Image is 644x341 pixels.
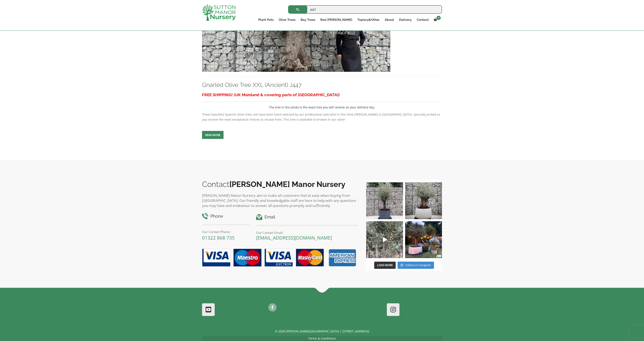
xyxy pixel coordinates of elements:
[202,180,358,189] h2: Contact
[431,17,442,23] a: 0
[298,17,318,23] a: Bay Trees
[229,180,345,189] b: [PERSON_NAME] Manor Nursery
[414,17,431,23] a: Contact
[382,17,397,23] a: About
[202,234,235,241] a: 01322 868 735
[202,193,358,208] p: [PERSON_NAME] Manor Nursery aim to make all customers feel at ease when buying from [GEOGRAPHIC_D...
[405,263,431,267] span: Follow on Instagram
[202,131,224,139] a: Read more
[256,234,332,241] a: [EMAIL_ADDRESS][DOMAIN_NAME]
[397,17,414,23] a: Delivery
[256,214,358,220] h4: Email
[202,91,442,122] div: These beautiful Spanish Olive trees are have been hand selected by our professional specialist in...
[202,329,442,334] p: © 2020 [PERSON_NAME][GEOGRAPHIC_DATA] | [STREET_ADDRESS]
[256,230,358,235] p: Our Contact Email:
[377,263,393,267] span: Load More
[202,81,302,88] a: Gnarled Olive Tree XXL (Ancient) J447
[436,16,441,20] span: 0
[374,262,396,269] button: Load More
[256,17,276,23] a: Plant Pots
[202,213,250,220] h4: Phone
[366,182,403,219] img: A beautiful multi-stem Spanish Olive tree potted in our luxurious fibre clay pots 😍😍
[202,91,442,99] h3: FREE SHIPPING! (UK Mainland & covering parts of [GEOGRAPHIC_DATA])
[355,17,382,23] a: Topiary&Other
[308,336,336,340] a: Terms & Conditions
[199,246,358,269] img: payment-options.png
[288,5,442,14] input: Search...
[383,237,387,242] svg: Play
[398,262,434,269] a: Instagram Follow on Instagram
[318,17,355,23] a: Red [PERSON_NAME]
[405,221,442,258] img: “The poetry of nature is never dead” 🪴🫒 A stunning beautiful customer photo has been sent into us...
[202,4,236,21] img: logo
[401,264,403,267] svg: Instagram
[366,221,403,258] a: Play
[405,182,442,219] img: Check out this beauty we potted at our nursery today ❤️‍🔥 A huge, ancient gnarled Olive tree plan...
[276,17,298,23] a: Olive Trees
[269,105,375,109] strong: The tree in the photo is the exact tree you will receive on your delivery day.
[202,229,250,234] p: Our Contact Phone:
[366,221,403,258] img: New arrivals Monday morning of beautiful olive trees 🤩🤩 The weather is beautiful this summer, gre...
